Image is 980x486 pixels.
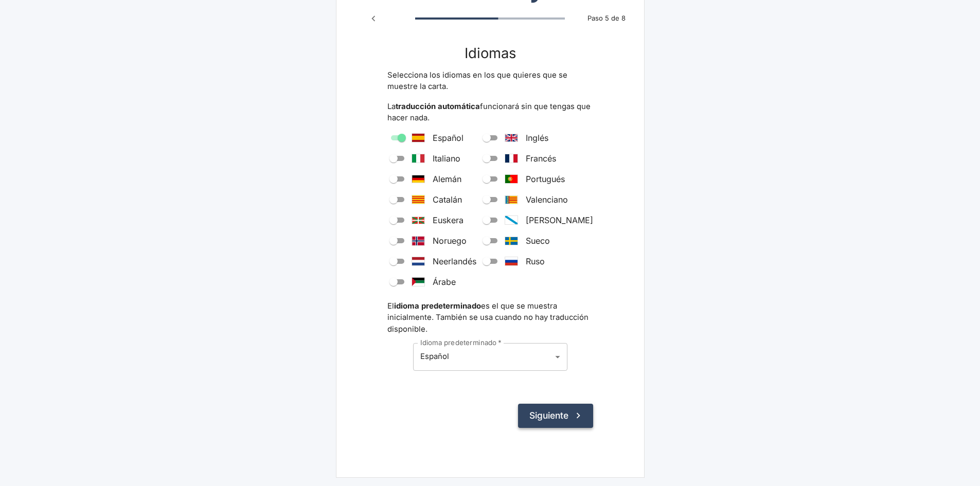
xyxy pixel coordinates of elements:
[433,214,464,226] span: Euskera
[364,9,383,28] button: Paso anterior
[412,195,424,204] svg: Catalonia
[412,237,424,245] svg: Norway
[394,301,481,311] strong: idioma predeterminado
[505,237,518,245] svg: Sweden
[387,101,593,124] p: La funcionará sin que tengas que hacer nada.
[526,132,548,144] span: Inglés
[526,255,545,267] span: Ruso
[412,134,424,142] svg: Spain
[420,338,502,348] label: Idioma predeterminado
[420,352,449,361] span: Español
[412,154,424,163] svg: Italy
[433,173,461,185] span: Alemán
[433,132,464,144] span: Español
[412,257,424,265] svg: The Netherlands
[526,214,593,226] span: [PERSON_NAME]
[412,175,424,183] svg: Germany
[518,404,593,427] button: Siguiente
[387,45,593,61] h3: Idiomas
[396,102,480,111] strong: traducción automática
[526,152,556,165] span: Francés
[387,300,593,335] p: El es el que se muestra inicialmente. También se usa cuando no hay traducción disponible.
[526,173,565,185] span: Portugués
[526,193,568,206] span: Valenciano
[505,216,518,224] svg: Galicia
[387,69,593,93] p: Selecciona los idiomas en los que quieres que se muestre la carta.
[433,235,467,247] span: Noruego
[581,13,631,24] span: Paso 5 de 8
[433,276,456,288] span: Árabe
[412,278,424,286] svg: Saudi Arabia
[433,255,476,267] span: Neerlandés
[505,154,518,163] svg: France
[433,193,462,206] span: Catalán
[505,134,518,141] svg: United Kingdom
[412,217,424,224] svg: Euskadi
[505,196,518,204] svg: Valencia
[505,257,518,265] svg: Russia
[433,152,460,165] span: Italiano
[526,235,550,247] span: Sueco
[505,175,518,183] svg: Portugal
